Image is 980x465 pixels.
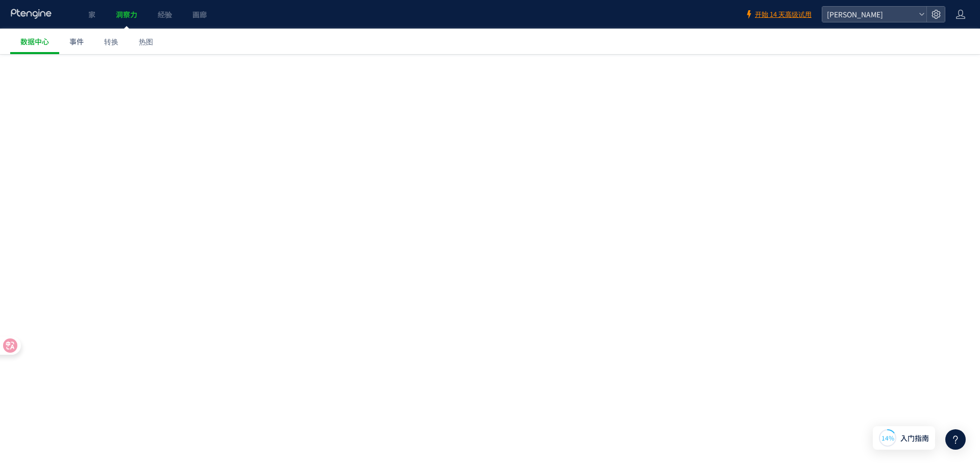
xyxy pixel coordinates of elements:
[900,433,929,443] font: 入门指南
[745,10,812,19] a: 开始 14 天高级试用
[827,9,883,19] font: [PERSON_NAME]
[88,9,95,19] font: 家
[69,36,84,46] font: 事件
[755,9,812,19] font: 开始 14 天高级试用
[881,433,894,442] font: 14%
[20,36,49,46] font: 数据中心
[139,36,153,46] font: 热图
[104,36,118,46] font: 转换
[158,9,172,19] font: 经验
[116,9,137,19] font: 洞察力
[192,9,207,19] font: 画廊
